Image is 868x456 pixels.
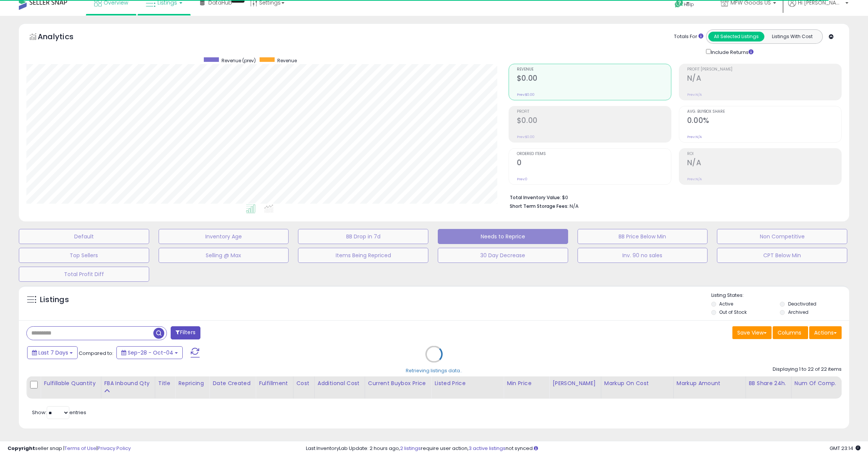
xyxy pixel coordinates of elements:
small: Prev: $0.00 [517,135,535,139]
strong: Copyright [8,445,35,452]
button: BB Price Below Min [578,229,708,244]
small: Prev: 0 [517,177,527,181]
button: Selling @ Max [159,248,289,263]
button: Inventory Age [159,229,289,244]
span: Revenue (prev) [222,57,256,64]
button: 30 Day Decrease [438,248,568,263]
button: Non Competitive [717,229,847,244]
button: BB Drop in 7d [298,229,428,244]
a: Privacy Policy [98,445,131,452]
span: N/A [570,203,579,210]
button: Items Being Repriced [298,248,428,263]
span: 2025-10-12 23:14 GMT [830,445,860,452]
small: Prev: N/A [687,135,702,139]
b: Total Inventory Value: [510,194,561,201]
small: Prev: N/A [687,92,702,97]
button: Inv. 90 no sales [578,248,708,263]
button: All Selected Listings [708,32,764,41]
span: ROI [687,152,841,156]
a: Terms of Use [64,445,96,452]
a: 3 active listings [469,445,506,452]
b: Short Term Storage Fees: [510,203,568,209]
div: seller snap | | [8,445,131,452]
button: Top Sellers [19,248,149,263]
h5: Analytics [38,31,88,44]
button: Needs to Reprice [438,229,568,244]
button: CPT Below Min [717,248,847,263]
div: Last InventoryLab Update: 2 hours ago, require user action, not synced. [306,445,860,452]
button: Default [19,229,149,244]
span: Avg. Buybox Share [687,110,841,114]
small: Prev: $0.00 [517,92,535,97]
a: 2 listings [400,445,421,452]
button: Total Profit Diff [19,267,149,282]
span: Revenue [277,57,297,64]
h2: 0.00% [687,116,841,126]
div: Include Returns [700,48,763,56]
span: Profit [PERSON_NAME] [687,68,841,72]
h2: $0.00 [517,74,671,84]
div: Totals For [674,33,703,40]
h2: 0 [517,158,671,169]
span: Revenue [517,68,671,72]
div: Retrieving listings data.. [406,367,462,374]
span: Ordered Items [517,152,671,156]
li: $0 [510,192,836,201]
button: Listings With Cost [764,32,820,41]
h2: N/A [687,158,841,169]
span: Profit [517,110,671,114]
small: Prev: N/A [687,177,702,181]
span: Help [684,1,694,8]
h2: N/A [687,74,841,84]
h2: $0.00 [517,116,671,126]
